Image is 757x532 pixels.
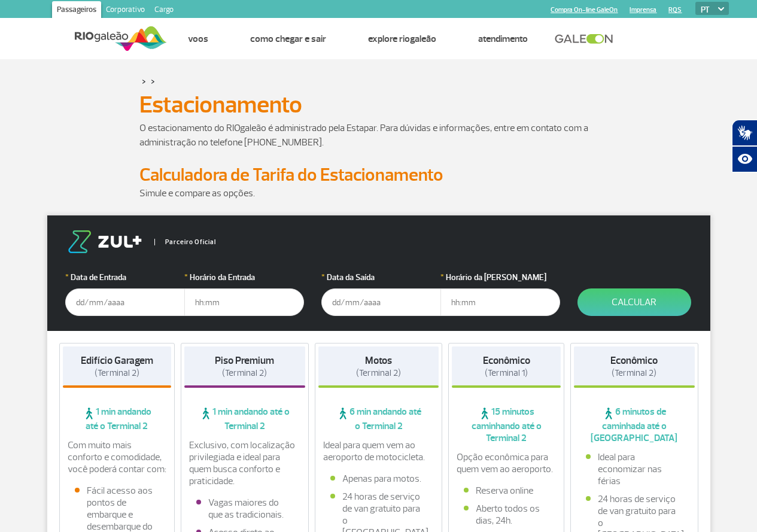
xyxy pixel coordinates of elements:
a: Imprensa [630,6,656,14]
span: (Terminal 2) [222,367,267,379]
p: Com muito mais conforto e comodidade, você poderá contar com: [68,439,167,475]
a: Compra On-line GaleOn [551,6,618,14]
a: Voos [188,33,208,45]
img: logo-zul.png [65,230,144,253]
strong: Edifício Garagem [81,354,153,367]
li: Apenas para motos. [330,473,427,485]
span: 15 minutos caminhando até o Terminal 2 [452,406,561,444]
button: Calcular [577,288,691,316]
a: Como chegar e sair [250,33,326,45]
input: hh:mm [184,288,304,316]
button: Abrir tradutor de língua de sinais. [732,120,757,146]
span: 1 min andando até o Terminal 2 [184,406,305,432]
span: 1 min andando até o Terminal 2 [63,406,172,432]
input: hh:mm [440,288,560,316]
span: (Terminal 2) [356,367,401,379]
a: RQS [668,6,682,14]
h2: Calculadora de Tarifa do Estacionamento [139,164,618,186]
p: Opção econômica para quem vem ao aeroporto. [457,451,556,475]
input: dd/mm/aaaa [65,288,185,316]
span: (Terminal 2) [95,367,139,379]
span: (Terminal 2) [612,367,656,379]
label: Horário da Entrada [184,271,304,284]
a: > [151,74,155,88]
h1: Estacionamento [139,95,618,115]
a: Cargo [150,1,178,20]
span: 6 min andando até o Terminal 2 [318,406,439,432]
div: Plugin de acessibilidade da Hand Talk. [732,120,757,172]
strong: Piso Premium [215,354,274,367]
p: Exclusivo, com localização privilegiada e ideal para quem busca conforto e praticidade. [189,439,300,487]
li: Reserva online [464,485,549,497]
strong: Econômico [483,354,530,367]
li: Vagas maiores do que as tradicionais. [196,497,293,521]
a: Explore RIOgaleão [368,33,436,45]
a: Atendimento [478,33,528,45]
a: > [142,74,146,88]
p: Ideal para quem vem ao aeroporto de motocicleta. [323,439,434,463]
p: O estacionamento do RIOgaleão é administrado pela Estapar. Para dúvidas e informações, entre em c... [139,121,618,150]
a: Passageiros [52,1,101,20]
label: Data de Entrada [65,271,185,284]
p: Simule e compare as opções. [139,186,618,200]
li: Ideal para economizar nas férias [586,451,683,487]
button: Abrir recursos assistivos. [732,146,757,172]
li: Aberto todos os dias, 24h. [464,503,549,527]
label: Horário da [PERSON_NAME] [440,271,560,284]
strong: Motos [365,354,392,367]
input: dd/mm/aaaa [321,288,441,316]
span: (Terminal 1) [485,367,528,379]
label: Data da Saída [321,271,441,284]
strong: Econômico [610,354,658,367]
span: Parceiro Oficial [154,239,216,245]
a: Corporativo [101,1,150,20]
span: 6 minutos de caminhada até o [GEOGRAPHIC_DATA] [574,406,695,444]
